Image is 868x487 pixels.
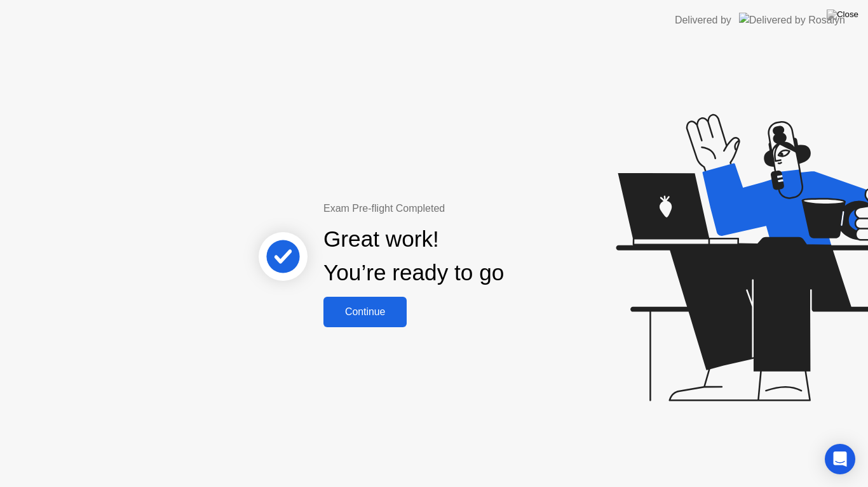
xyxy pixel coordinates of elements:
[675,13,731,28] div: Delivered by
[739,13,845,27] img: Delivered by Rosalyn
[327,306,403,318] div: Continue
[323,223,504,290] div: Great work! You’re ready to go
[323,201,586,216] div: Exam Pre-flight Completed
[323,297,407,327] button: Continue
[825,444,855,474] div: Open Intercom Messenger
[827,10,858,20] img: Close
